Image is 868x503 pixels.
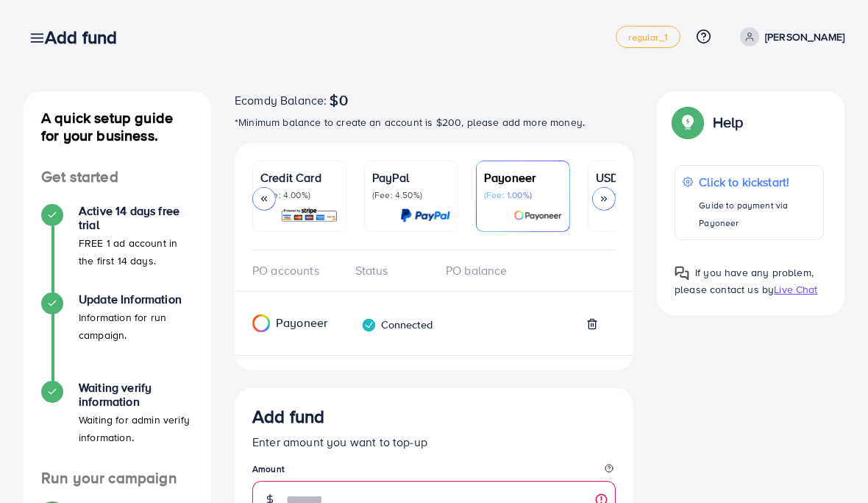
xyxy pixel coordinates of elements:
[24,109,211,144] h4: A quick setup guide for your business.
[675,265,814,297] span: If you have any problem, please contact us by
[400,207,450,224] img: card
[628,32,667,42] span: regular_1
[596,169,674,186] p: USDT
[252,406,324,427] h3: Add fund
[713,113,744,131] p: Help
[79,204,193,232] h4: Active 14 days free trial
[252,262,344,279] div: PO accounts
[79,309,193,344] p: Information for run campaign.
[235,113,633,131] p: *Minimum balance to create an account is $200, please add more money.
[252,314,270,332] img: Payoneer
[24,168,211,186] h4: Get started
[675,266,689,281] img: Popup guide
[235,314,317,332] div: Payoneer
[45,27,129,48] h3: Add fund
[734,27,844,46] a: [PERSON_NAME]
[484,189,562,201] p: (Fee: 1.00%)
[372,189,450,201] p: (Fee: 4.50%)
[699,197,816,232] p: Guide to payment via Payoneer
[484,169,562,186] p: Payoneer
[280,207,338,224] img: card
[24,292,211,381] li: Update Information
[260,189,338,201] p: (Fee: 4.00%)
[24,469,211,488] h4: Run your campaign
[774,282,817,297] span: Live Chat
[260,169,338,186] p: Credit Card
[24,204,211,292] li: Active 14 days free trial
[361,317,433,333] div: Connected
[79,234,193,270] p: FREE 1 ad account in the first 14 days.
[699,173,816,191] p: Click to kickstart!
[434,262,525,279] div: PO balance
[24,381,211,469] li: Waiting verify information
[372,169,450,186] p: PayPal
[235,91,327,109] span: Ecomdy Balance:
[765,28,844,46] p: [PERSON_NAME]
[252,433,616,451] p: Enter amount you want to top-up
[616,26,680,48] a: regular_1
[513,207,562,224] img: card
[361,317,377,333] img: verified
[344,262,435,279] div: Status
[805,437,857,492] iframe: Chat
[675,109,701,136] img: Popup guide
[79,411,193,446] p: Waiting for admin verify information.
[330,91,347,109] span: $0
[79,381,193,409] h4: Waiting verify information
[252,462,616,481] legend: Amount
[79,292,193,306] h4: Update Information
